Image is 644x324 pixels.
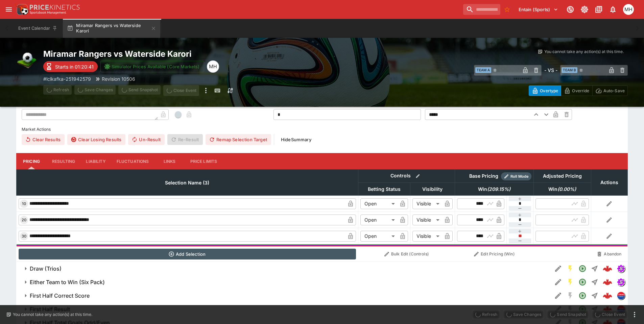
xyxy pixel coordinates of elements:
div: Open [360,215,397,225]
p: You cannot take any action(s) at this time. [544,49,624,55]
a: 23cc0922-647b-4ef7-96e7-e21e6a65bf59 [601,289,614,302]
div: Visible [412,231,442,242]
span: Re-Result [167,134,203,145]
button: SGM Disabled [564,290,576,302]
button: Straight [589,303,601,315]
th: Actions [591,170,627,196]
button: Bulk edit [413,172,422,180]
img: Sportsbook Management [30,11,66,14]
span: Win(0.00%) [541,185,583,193]
button: Simulator Prices Available (Core Markets) [100,61,204,72]
button: Remap Selection Target [206,134,271,145]
button: SGM Enabled [564,263,576,275]
div: simulator [617,278,625,286]
button: Open [576,263,589,275]
img: PriceKinetics Logo [15,3,28,16]
span: Team A [475,67,491,73]
div: Visible [412,215,442,225]
div: Visible [412,198,442,209]
a: 54843043-14c6-49fc-bd35-b86a94205b91 [601,262,614,275]
button: Toggle light/dark mode [578,3,591,16]
button: Miramar Rangers vs Waterside Karori [63,19,160,38]
div: lclkafka [617,292,625,300]
h6: Either Team to Win (Six Pack) [30,279,105,286]
span: Visibility [415,185,450,193]
button: Connected to PK [564,3,576,16]
input: search [463,4,500,15]
div: simulator [617,265,625,273]
p: You cannot take any action(s) at this time. [13,311,92,318]
button: Straight [589,276,601,288]
div: Open [360,198,397,209]
span: Win(209.15%) [471,185,518,193]
span: 10 [21,201,27,206]
img: logo-cerberus--red.svg [603,264,612,273]
button: First Half Result [16,302,552,316]
button: Links [154,153,185,169]
button: Event Calendar [14,19,62,38]
h6: Draw (Trios) [30,265,62,272]
span: 30 [20,234,28,239]
p: Auto-Save [603,87,625,94]
div: cd1f4c73-8afc-47c5-8545-ef78ec9c696b [603,277,612,287]
h2: Copy To Clipboard [43,49,336,59]
a: cd1f4c73-8afc-47c5-8545-ef78ec9c696b [601,275,614,289]
button: Open [576,303,589,315]
button: Draw (Trios) [16,262,552,275]
div: 2d0f1183-2f09-486e-b560-591707f17712 [603,304,612,314]
div: Base Pricing [467,172,501,180]
button: open drawer [3,3,15,16]
button: SGM Disabled [564,303,576,315]
button: more [630,310,639,319]
div: Show/hide Price Roll mode configuration. [501,172,531,180]
th: Controls [358,170,455,183]
button: Michael Hutchinson [621,2,636,17]
button: Clear Results [22,134,65,145]
button: SGM Enabled [564,276,576,288]
svg: Open [578,292,587,300]
button: Auto-Save [592,85,628,96]
button: Edit Detail [552,263,564,275]
span: Betting Status [360,185,408,193]
button: Abandon [593,249,625,259]
button: First Half Correct Score [16,289,552,302]
p: Revision 10506 [102,75,135,82]
img: logo-cerberus--red.svg [603,291,612,300]
button: Edit Detail [552,290,564,302]
button: Straight [589,290,601,302]
div: 23cc0922-647b-4ef7-96e7-e21e6a65bf59 [603,291,612,300]
div: Open [360,231,397,242]
img: PriceKinetics [30,5,80,10]
img: soccer.png [16,49,38,70]
button: Edit Detail [552,303,564,315]
label: Market Actions [22,124,622,134]
button: Resulting [47,153,80,169]
button: HideSummary [277,134,315,145]
button: more [202,85,210,96]
img: simulator [617,265,625,272]
button: Bulk Edit (Controls) [360,249,453,259]
button: Edit Detail [552,276,564,288]
span: 20 [20,218,28,222]
button: Price Limits [185,153,223,169]
button: Either Team to Win (Six Pack) [16,275,552,289]
button: Open [576,290,589,302]
button: Straight [589,263,601,275]
span: Un-Result [128,134,164,145]
button: Notifications [607,3,619,16]
span: Roll Mode [508,174,531,179]
img: logo-cerberus--red.svg [603,277,612,287]
button: Edit Pricing (Win) [457,249,531,259]
a: 2d0f1183-2f09-486e-b560-591707f17712 [601,302,614,316]
img: simulator [617,278,625,286]
p: Overtype [540,87,558,94]
img: logo-cerberus--red.svg [603,304,612,314]
span: Selection Name (3) [158,179,217,187]
button: Add Selection [19,249,356,259]
button: Liability [80,153,111,169]
button: Documentation [593,3,605,16]
svg: Open [578,278,587,286]
button: Overtype [529,85,561,96]
th: Adjusted Pricing [533,170,591,183]
p: Override [572,87,589,94]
